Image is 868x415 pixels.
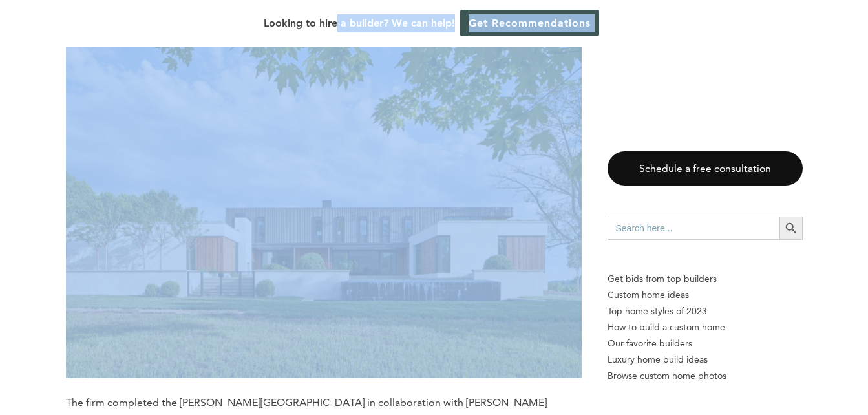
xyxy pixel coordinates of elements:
[608,303,803,319] a: Top home styles of 2023
[608,287,803,303] a: Custom home ideas
[608,271,803,287] p: Get bids from top builders
[608,335,803,352] a: Our favorite builders
[608,319,803,335] a: How to build a custom home
[784,221,798,235] svg: Search
[608,352,803,368] a: Luxury home build ideas
[608,368,803,384] a: Browse custom home photos
[803,350,852,399] iframe: Drift Widget Chat Controller
[460,10,599,36] a: Get Recommendations
[608,217,779,240] input: Search here...
[608,151,803,186] a: Schedule a free consultation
